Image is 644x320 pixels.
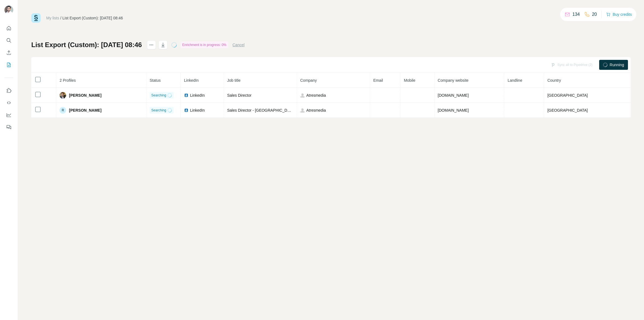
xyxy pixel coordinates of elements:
[404,78,415,83] span: Mobile
[147,40,156,49] button: actions
[184,78,199,83] span: LinkedIn
[438,93,469,98] span: [DOMAIN_NAME]
[300,108,305,112] img: company-logo
[4,110,13,120] button: Dashboard
[606,11,632,18] button: Buy credits
[69,107,101,113] span: [PERSON_NAME]
[184,108,188,112] img: LinkedIn logo
[181,42,228,48] div: Enrichment is in progress: 0%
[227,93,252,98] span: Sales Director
[60,107,66,114] div: R
[4,98,13,108] button: Use Surfe API
[4,122,13,132] button: Feedback
[4,35,13,45] button: Search
[4,6,13,14] img: Avatar
[572,11,580,18] p: 134
[547,108,588,112] span: [GEOGRAPHIC_DATA]
[4,60,13,70] button: My lists
[438,78,469,83] span: Company website
[4,48,13,58] button: Enrich CSV
[60,92,66,99] img: Avatar
[184,93,188,98] img: LinkedIn logo
[31,13,41,23] img: Surfe Logo
[232,42,245,48] button: Cancel
[227,108,295,112] span: Sales Director - [GEOGRAPHIC_DATA]
[190,93,205,98] span: LinkedIn
[592,11,597,18] p: 20
[306,107,326,113] span: Atresmedia
[610,62,624,68] span: Running
[227,78,240,83] span: Job title
[60,78,76,83] span: 2 Profiles
[300,93,305,98] img: company-logo
[46,16,59,20] a: My lists
[190,107,205,113] span: LinkedIn
[373,78,383,83] span: Email
[547,78,561,83] span: Country
[306,93,326,98] span: Atresmedia
[4,86,13,96] button: Use Surfe on LinkedIn
[151,93,166,98] span: Searching
[151,108,166,113] span: Searching
[60,15,61,21] li: /
[63,15,123,21] div: List Export (Custom): [DATE] 08:46
[438,108,469,112] span: [DOMAIN_NAME]
[4,23,13,33] button: Quick start
[31,40,142,49] h1: List Export (Custom): [DATE] 08:46
[508,78,522,83] span: Landline
[69,93,101,98] span: [PERSON_NAME]
[150,78,161,83] span: Status
[547,93,588,98] span: [GEOGRAPHIC_DATA]
[300,78,317,83] span: Company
